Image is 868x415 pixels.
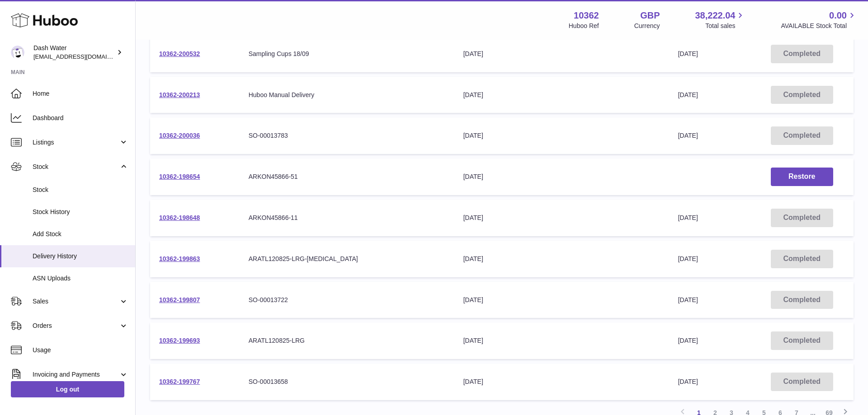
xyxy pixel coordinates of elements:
[33,138,119,147] span: Listings
[249,378,445,386] div: SO-00013658
[249,255,445,263] div: ARATL120825-LRG-[MEDICAL_DATA]
[159,255,200,262] a: 10362-199863
[33,89,128,98] span: Home
[463,214,660,222] div: [DATE]
[159,91,200,98] a: 10362-200213
[678,132,698,139] span: [DATE]
[33,274,128,283] span: ASN Uploads
[771,168,833,186] button: Restore
[33,252,128,261] span: Delivery History
[463,378,660,386] div: [DATE]
[33,208,128,216] span: Stock History
[463,91,660,99] div: [DATE]
[33,53,133,60] span: [EMAIL_ADDRESS][DOMAIN_NAME]
[33,186,128,194] span: Stock
[678,50,698,57] span: [DATE]
[463,255,660,263] div: [DATE]
[781,9,857,30] a: 0.00 AVAILABLE Stock Total
[33,297,119,306] span: Sales
[569,22,599,30] div: Huboo Ref
[33,370,119,379] span: Invoicing and Payments
[249,336,445,345] div: ARATL120825-LRG
[705,22,745,30] span: Total sales
[159,132,200,139] a: 10362-200036
[249,173,445,181] div: ARKON45866-51
[159,173,200,180] a: 10362-198654
[574,9,599,22] strong: 10362
[33,230,128,238] span: Add Stock
[159,296,200,303] a: 10362-199807
[640,9,660,22] strong: GBP
[678,255,698,262] span: [DATE]
[249,214,445,222] div: ARKON45866-11
[463,173,660,181] div: [DATE]
[33,346,128,354] span: Usage
[695,9,745,30] a: 38,222.04 Total sales
[33,322,119,330] span: Orders
[463,50,660,58] div: [DATE]
[33,44,115,61] div: Dash Water
[159,214,200,221] a: 10362-198648
[33,114,128,122] span: Dashboard
[159,337,200,344] a: 10362-199693
[678,337,698,344] span: [DATE]
[11,381,124,397] a: Log out
[249,91,445,99] div: Huboo Manual Delivery
[678,378,698,385] span: [DATE]
[249,131,445,140] div: SO-00013783
[695,9,735,22] span: 38,222.04
[249,50,445,58] div: Sampling Cups 18/09
[159,378,200,385] a: 10362-199767
[11,46,24,59] img: orders@dash-water.com
[159,50,200,57] a: 10362-200532
[463,336,660,345] div: [DATE]
[463,131,660,140] div: [DATE]
[463,296,660,304] div: [DATE]
[781,22,857,30] span: AVAILABLE Stock Total
[678,214,698,221] span: [DATE]
[634,22,660,30] div: Currency
[678,91,698,98] span: [DATE]
[678,296,698,303] span: [DATE]
[33,163,119,171] span: Stock
[829,9,847,22] span: 0.00
[249,296,445,304] div: SO-00013722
